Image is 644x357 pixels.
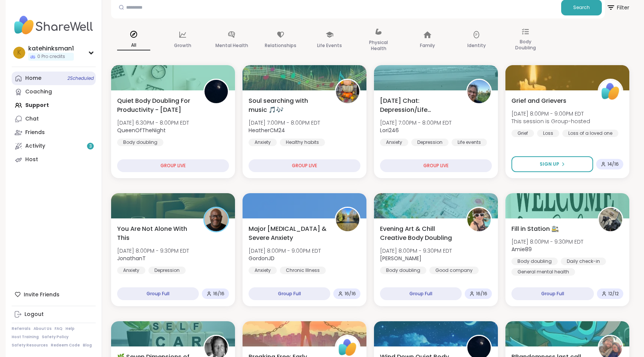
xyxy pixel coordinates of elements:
img: Lori246 [467,80,491,103]
img: ShareWell Nav Logo [12,12,96,38]
span: 14 / 16 [607,161,619,167]
div: Anxiety [117,267,145,274]
div: Group Full [117,287,199,300]
div: Healthy habits [280,139,325,146]
a: Home2Scheduled [12,72,96,85]
div: GROUP LIVE [380,159,492,172]
span: 0 Pro credits [37,53,65,60]
div: Anxiety [249,139,277,146]
div: Group Full [249,287,330,300]
div: Body doubling [511,258,558,265]
div: Chronic Illness [280,267,326,274]
div: GROUP LIVE [117,159,229,172]
span: [DATE] 8:00PM - 9:30PM EDT [117,247,189,255]
a: Help [66,326,75,331]
span: Sign Up [540,161,559,168]
div: Loss of a loved one [562,130,618,137]
div: Anxiety [249,267,277,274]
a: Referrals [12,326,31,331]
img: GordonJD [336,208,359,231]
div: Friends [25,129,45,136]
div: Activity [25,142,45,150]
a: Activity3 [12,139,96,153]
span: Evening Art & Chill Creative Body Doubling [380,224,458,243]
a: Blog [83,343,92,348]
a: Logout [12,308,96,321]
a: Coaching [12,85,96,99]
span: [DATE] 7:00PM - 8:00PM EDT [249,119,320,127]
img: Adrienne_QueenOfTheDawn [467,208,491,231]
div: GROUP LIVE [249,159,360,172]
b: Amie89 [511,246,532,253]
span: 3 [89,143,92,150]
div: Loss [537,130,559,137]
span: 16 / 16 [345,291,356,297]
p: Physical Health [362,38,395,53]
div: Life events [452,139,487,146]
div: Good company [429,267,479,274]
div: Anxiety [380,139,408,146]
span: Grief and Grievers [511,96,566,105]
div: Depression [411,139,449,146]
span: This session is Group-hosted [511,117,590,125]
a: Safety Policy [42,334,69,340]
div: Coaching [25,88,52,96]
div: katehinksman1 [28,44,74,53]
img: QueenOfTheNight [204,80,228,103]
p: Identity [467,41,486,50]
p: Body Doubling [509,37,542,52]
span: Fill in Station 🚉 [511,224,559,233]
span: [DATE] 8:00PM - 9:00PM EDT [249,247,321,255]
img: HeatherCM24 [336,80,359,103]
span: Quiet Body Doubling For Productivity - [DATE] [117,96,195,114]
p: Relationships [265,41,296,50]
img: Amie89 [599,208,622,231]
p: All [117,41,150,50]
p: Family [420,41,435,50]
p: Mental Health [215,41,248,50]
div: Daily check-in [561,258,606,265]
p: Growth [174,41,191,50]
span: Soul searching with music 🎵🎶 [249,96,327,114]
b: Lori246 [380,127,399,134]
div: Logout [24,311,44,318]
div: Group Full [511,287,594,300]
span: Search [573,4,590,11]
span: [DATE] 6:30PM - 8:00PM EDT [117,119,189,127]
b: HeatherCM24 [249,127,285,134]
button: Sign Up [511,156,593,172]
a: Chat [12,112,96,126]
span: [DATE] 7:00PM - 8:00PM EDT [380,119,452,127]
span: 16 / 16 [213,291,224,297]
b: JonathanT [117,255,146,262]
span: [DATE] 8:00PM - 9:00PM EDT [511,110,590,117]
div: Group Full [380,287,462,300]
b: [PERSON_NAME] [380,255,421,262]
span: [DATE] 8:00PM - 9:30PM EDT [511,238,583,246]
a: Redeem Code [51,343,80,348]
div: Host [25,156,38,163]
span: [DATE] 8:00PM - 9:30PM EDT [380,247,452,255]
span: [DATE] Chat: Depression/Life Challenges [380,96,458,114]
a: Host Training [12,334,39,340]
a: Friends [12,126,96,139]
div: Body doubling [380,267,426,274]
p: Life Events [317,41,342,50]
span: Major [MEDICAL_DATA] & Severe Anxiety [249,224,327,243]
div: Grief [511,130,534,137]
b: GordonJD [249,255,275,262]
span: You Are Not Alone With This [117,224,195,243]
div: Invite Friends [12,288,96,301]
div: Body doubling [117,139,163,146]
img: ShareWell [599,80,622,103]
b: QueenOfTheNight [117,127,166,134]
div: Chat [25,115,39,123]
span: 12 / 12 [608,291,619,297]
a: Safety Resources [12,343,48,348]
div: Depression [148,267,186,274]
span: 2 Scheduled [67,75,94,81]
span: k [17,48,21,58]
span: 16 / 16 [476,291,487,297]
a: FAQ [55,326,63,331]
a: About Us [34,326,52,331]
